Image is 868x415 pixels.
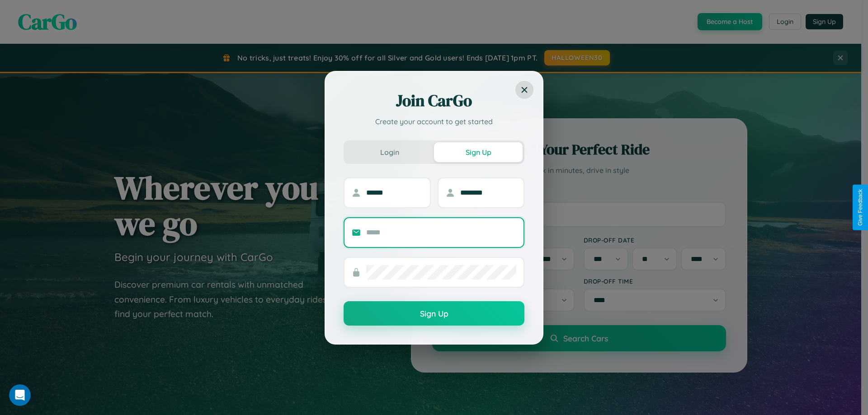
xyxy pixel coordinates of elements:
button: Sign Up [344,301,524,326]
h2: Join CarGo [344,90,524,112]
button: Sign Up [434,142,523,162]
div: Give Feedback [857,189,863,226]
iframe: Intercom live chat [9,384,31,406]
button: Login [345,142,434,162]
p: Create your account to get started [344,116,524,127]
